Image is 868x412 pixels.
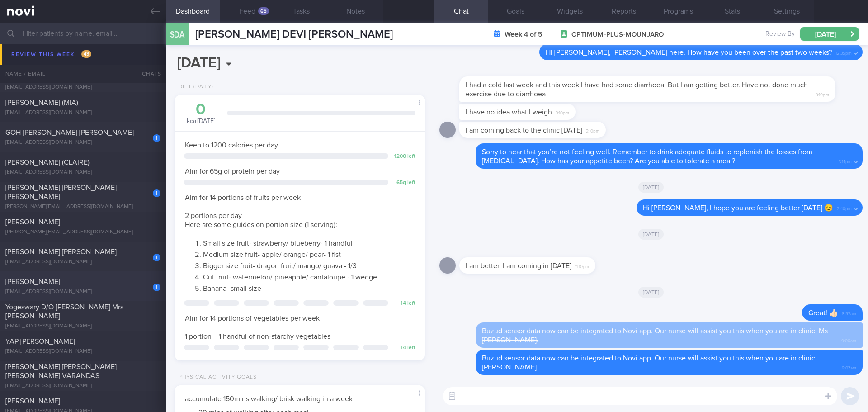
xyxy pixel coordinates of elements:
div: 1200 left [393,153,415,160]
span: I am coming back to the clinic [DATE] [466,127,582,134]
div: [EMAIL_ADDRESS][DOMAIN_NAME] [5,259,160,265]
div: 1 [153,134,160,142]
span: GOH [PERSON_NAME] [PERSON_NAME] [5,129,134,136]
span: Here are some guides on portion size (1 serving): [185,221,337,228]
span: [DATE] [638,287,664,298]
span: 9:07am [842,363,856,371]
div: 1 [153,70,160,78]
span: 8:57am [842,308,856,317]
span: [DATE] [638,182,664,193]
span: [DATE] [638,229,664,240]
span: Yogeswary D/O [PERSON_NAME] Mrs [PERSON_NAME] [5,303,123,320]
span: 11:10pm [575,261,589,270]
span: [PERSON_NAME] [5,218,60,226]
div: [EMAIL_ADDRESS][DOMAIN_NAME] [5,289,160,295]
div: [EMAIL_ADDRESS][DOMAIN_NAME] [5,139,160,146]
div: 0 [184,102,218,118]
span: Aim for 65g of protein per day [185,168,280,175]
div: [EMAIL_ADDRESS][DOMAIN_NAME] [5,84,160,91]
span: 2 portions per day [185,212,242,219]
div: [EMAIL_ADDRESS][DOMAIN_NAME] [5,383,160,389]
div: [EMAIL_ADDRESS][DOMAIN_NAME] [5,323,160,330]
div: Physical Activity Goals [175,374,257,381]
span: 3:10pm [816,90,829,98]
li: Banana- small size [203,282,415,293]
div: [PERSON_NAME][EMAIL_ADDRESS][DOMAIN_NAME] [5,204,160,210]
span: accumulate 150mins walking/ brisk walking in a week [185,395,353,403]
span: [PERSON_NAME] (MIA) [5,99,78,106]
div: 14 left [393,300,415,307]
span: I have no idea what I weigh [466,109,552,116]
div: 1 [153,189,160,197]
span: Hi [PERSON_NAME], [PERSON_NAME] here. How have you been over the past two weeks? [546,49,832,56]
span: [PERSON_NAME] [PERSON_NAME] [5,248,117,256]
div: [EMAIL_ADDRESS][DOMAIN_NAME] [5,348,160,355]
span: 3:10pm [556,108,569,116]
div: Diet (Daily) [175,84,213,90]
div: [PERSON_NAME][EMAIL_ADDRESS][DOMAIN_NAME] [5,229,160,236]
span: Keep to 1200 calories per day [185,142,278,149]
span: Sorry to hear that you’re not feeling well. Remember to drink adequate fluids to replenish the lo... [482,148,812,165]
span: 12:35pm [835,48,852,57]
button: [DATE] [800,27,859,41]
span: YAP [PERSON_NAME] [5,338,75,345]
div: 1 [153,254,160,261]
span: [PERSON_NAME] [5,278,60,285]
span: 3:10pm [586,126,599,134]
span: 9:06am [841,336,856,344]
span: [PERSON_NAME] (CLAIRE) [5,159,90,166]
div: [EMAIL_ADDRESS][DOMAIN_NAME] [5,169,160,176]
span: Aim for 14 portions of vegetables per week [185,315,320,322]
span: I had a cold last week and this week I have had some diarrhoea. But I am getting better. Have not... [466,81,808,98]
div: 14 left [393,345,415,351]
div: 1 [153,284,160,291]
span: [PERSON_NAME] [PERSON_NAME] [PERSON_NAME] [5,184,117,200]
li: Medium size fruit- apple/ orange/ pear- 1 fist [203,248,415,259]
span: Buzud sensor data now can be integrated to Novi app. Our nurse will assist you this when you are ... [482,327,828,344]
span: Review By [765,30,795,38]
span: OPTIMUM-PLUS-MOUNJARO [571,30,664,39]
span: [PERSON_NAME] [PERSON_NAME] ([PERSON_NAME]) [5,65,117,81]
span: [PERSON_NAME] DEVI [PERSON_NAME] [195,29,393,40]
span: [PERSON_NAME] [5,398,60,405]
div: SDA [164,17,191,52]
div: 65 g left [393,180,415,186]
li: Bigger size fruit- dragon fruit/ mango/ guava - 1/3 [203,259,415,270]
div: [PERSON_NAME][EMAIL_ADDRESS][DOMAIN_NAME] [5,50,160,57]
li: Small size fruit- strawberry/ blueberry- 1 handful [203,237,415,248]
strong: Week 4 of 5 [505,30,542,39]
span: Hi [PERSON_NAME], I hope you are feeling better [DATE] 😊 [643,204,833,212]
div: 65 [258,7,269,15]
li: Cut fruit- watermelon/ pineapple/ cantaloupe - 1 wedge [203,270,415,282]
span: Buzud sensor data now can be integrated to Novi app. Our nurse will assist you this when you are ... [482,355,817,371]
span: 1 portion = 1 handful of non-starchy vegetables [185,333,330,340]
span: Great! 👍🏻 [808,309,838,317]
span: I am better. I am coming in [DATE] [466,262,571,270]
span: 3:14pm [839,156,852,165]
div: kcal [DATE] [184,102,218,126]
div: [EMAIL_ADDRESS][DOMAIN_NAME] [5,109,160,116]
span: [PERSON_NAME] [PERSON_NAME] [PERSON_NAME] VARANDAS [5,363,117,379]
span: Aim for 14 portions of fruits per week [185,194,301,201]
span: 2:40pm [837,204,852,212]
